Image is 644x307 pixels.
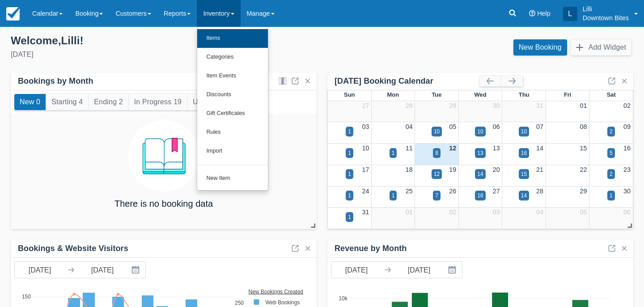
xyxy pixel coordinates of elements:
[449,102,456,109] a: 29
[335,243,407,254] div: Revenue by Month
[89,94,128,110] button: Ending 2
[521,128,527,136] div: 10
[114,199,213,209] h4: There is no booking data
[537,10,551,17] span: Help
[435,192,438,200] div: 7
[580,123,587,130] a: 08
[477,149,483,157] div: 13
[197,142,268,161] a: Import
[610,170,613,178] div: 2
[623,123,631,130] a: 09
[610,128,613,136] div: 2
[127,262,145,278] button: Interact with the calendar and add the check-in date for your trip.
[15,262,65,278] input: Start Date
[513,39,567,55] a: New Booking
[6,7,20,21] img: checkfront-main-nav-mini-logo.png
[11,49,315,60] div: [DATE]
[519,91,530,98] span: Thu
[197,48,268,67] a: Categories
[362,188,369,195] a: 24
[348,213,351,221] div: 1
[249,288,304,294] text: New Bookings Created
[623,102,631,109] a: 02
[449,209,456,216] a: 02
[406,123,413,130] a: 04
[536,145,543,152] a: 14
[128,120,199,192] img: booking.png
[362,209,369,216] a: 31
[187,94,241,110] button: Upcoming 19
[623,188,631,195] a: 30
[449,166,456,173] a: 19
[77,262,127,278] input: End Date
[435,149,438,157] div: 8
[392,192,395,200] div: 1
[580,166,587,173] a: 22
[362,145,369,152] a: 10
[536,209,543,216] a: 04
[197,104,268,123] a: Gift Certificates
[348,149,351,157] div: 1
[623,209,631,216] a: 06
[362,102,369,109] a: 27
[444,262,462,278] button: Interact with the calendar and add the check-in date for your trip.
[406,209,413,216] a: 01
[197,67,268,85] a: Item Events
[449,145,456,152] a: 12
[434,170,440,178] div: 12
[18,243,128,254] div: Bookings & Website Visitors
[521,149,527,157] div: 16
[583,4,629,13] p: Lilli
[344,91,355,98] span: Sun
[18,76,93,86] div: Bookings by Month
[623,145,631,152] a: 16
[348,192,351,200] div: 1
[477,192,483,200] div: 16
[536,188,543,195] a: 28
[348,170,351,178] div: 1
[580,145,587,152] a: 15
[521,170,527,178] div: 15
[197,123,268,142] a: Rules
[474,91,486,98] span: Wed
[335,76,479,86] div: [DATE] Booking Calendar
[580,102,587,109] a: 01
[11,34,315,47] div: Welcome , Lilli !
[580,188,587,195] a: 29
[536,102,543,109] a: 31
[432,91,441,98] span: Tue
[434,128,440,136] div: 10
[610,149,613,157] div: 5
[362,123,369,130] a: 03
[536,123,543,130] a: 07
[493,102,500,109] a: 30
[449,123,456,130] a: 05
[521,192,527,200] div: 14
[406,166,413,173] a: 18
[197,169,268,188] a: New Item
[529,10,535,17] i: Help
[14,94,46,110] button: New 0
[197,29,268,48] a: Items
[406,145,413,152] a: 11
[623,166,631,173] a: 23
[406,188,413,195] a: 25
[449,188,456,195] a: 26
[536,166,543,173] a: 21
[493,166,500,173] a: 20
[477,128,483,136] div: 10
[563,7,577,21] div: L
[348,128,351,136] div: 1
[493,123,500,130] a: 06
[197,27,268,191] ul: Inventory
[493,188,500,195] a: 27
[571,39,631,55] button: Add Widget
[362,166,369,173] a: 17
[607,91,616,98] span: Sat
[493,209,500,216] a: 03
[46,94,88,110] button: Starting 4
[392,149,395,157] div: 1
[387,91,399,98] span: Mon
[406,102,413,109] a: 28
[580,209,587,216] a: 05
